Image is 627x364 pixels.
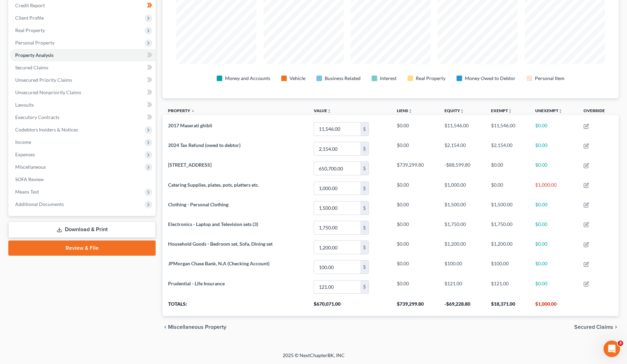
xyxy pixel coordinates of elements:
a: Unexemptunfold_more [535,108,562,113]
a: Review & File [8,240,156,256]
span: Prudential - Life Insurance [168,281,225,286]
span: Property Analysis [15,52,53,58]
span: Additional Documents [15,201,64,207]
a: SOFA Review [10,173,156,186]
i: unfold_more [408,109,412,113]
span: Lawsuits [15,102,34,108]
span: SOFA Review [15,176,44,182]
a: Property Analysis [10,49,156,61]
span: Credit Report [15,2,45,8]
div: $ [360,241,369,254]
td: $100.00 [439,257,486,277]
td: $0.00 [530,198,578,218]
td: $1,500.00 [486,198,530,218]
td: $0.00 [530,237,578,257]
input: 0.00 [314,142,360,155]
a: Secured Claims [10,61,156,74]
th: $739,299.80 [391,297,439,316]
div: $ [360,281,369,294]
a: Unsecured Priority Claims [10,74,156,86]
div: Money Owed to Debtor [465,75,516,82]
input: 0.00 [314,201,360,215]
td: $0.00 [391,178,439,198]
td: $2,154.00 [486,139,530,159]
span: Catering Supplies, plates, pots, platters etc. [168,182,259,188]
div: $ [360,142,369,155]
span: Secured Claims [574,324,613,330]
td: $739,299.80 [391,159,439,178]
span: Expenses [15,151,35,157]
div: $ [360,182,369,195]
a: Property expand_less [168,108,195,113]
td: $0.00 [391,277,439,297]
td: $1,750.00 [439,218,486,237]
i: expand_less [191,109,195,113]
a: Download & Print [8,222,156,238]
span: Household Goods - Bedroom set, Sofa, Dining set [168,241,273,247]
span: [STREET_ADDRESS] [168,162,212,168]
input: 0.00 [314,122,360,136]
div: $ [360,122,369,136]
span: 2024 Tax Refund (owed to debtor) [168,142,241,148]
input: 0.00 [314,281,360,294]
button: Secured Claims chevron_right [574,324,619,330]
td: $0.00 [530,218,578,237]
iframe: Intercom live chat [604,341,620,357]
span: Personal Property [15,40,55,46]
td: $1,000.00 [530,178,578,198]
input: 0.00 [314,182,360,195]
span: Executory Contracts [15,114,59,120]
a: Valueunfold_more [314,108,331,113]
td: $11,546.00 [486,119,530,139]
span: Codebtors Insiders & Notices [15,127,78,132]
input: 0.00 [314,221,360,234]
th: $1,000.00 [530,297,578,316]
div: Money and Accounts [225,75,270,82]
i: unfold_more [327,109,331,113]
div: $ [360,201,369,215]
th: Override [578,104,619,119]
th: Totals: [163,297,308,316]
td: $1,200.00 [439,237,486,257]
span: Real Property [15,27,45,33]
td: $0.00 [486,159,530,178]
a: Liensunfold_more [397,108,412,113]
span: Clothing - Personal Clothing [168,201,228,207]
td: $0.00 [391,139,439,159]
td: $1,750.00 [486,218,530,237]
i: unfold_more [508,109,512,113]
td: $121.00 [486,277,530,297]
i: chevron_right [613,324,619,330]
a: Lawsuits [10,99,156,111]
span: Electronics - Laptop and Television sets (3) [168,221,258,227]
div: Real Property [416,75,445,82]
span: Secured Claims [15,65,48,70]
td: $0.00 [391,218,439,237]
a: Executory Contracts [10,111,156,124]
td: $1,200.00 [486,237,530,257]
i: unfold_more [460,109,464,113]
a: Equityunfold_more [444,108,464,113]
div: $ [360,162,369,175]
span: JPMorgan Chase Bank, N.A (Checking Account) [168,260,270,266]
td: $1,500.00 [439,198,486,218]
td: $0.00 [530,139,578,159]
td: $0.00 [530,257,578,277]
span: Miscellaneous [15,164,46,170]
span: Unsecured Priority Claims [15,77,72,83]
span: Income [15,139,31,145]
td: $0.00 [530,277,578,297]
td: -$88,599.80 [439,159,486,178]
td: $0.00 [391,257,439,277]
input: 0.00 [314,162,360,175]
td: $0.00 [391,237,439,257]
div: $ [360,221,369,234]
span: 2017 Maserati ghibli [168,122,212,128]
input: 0.00 [314,241,360,254]
div: Personal Item [535,75,565,82]
td: $11,546.00 [439,119,486,139]
th: $670,071.00 [308,297,391,316]
td: $121.00 [439,277,486,297]
td: $100.00 [486,257,530,277]
span: Unsecured Nonpriority Claims [15,89,81,95]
